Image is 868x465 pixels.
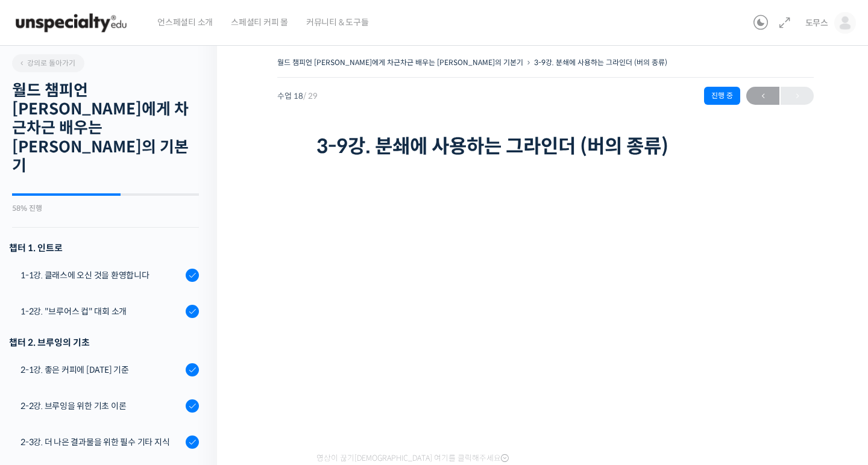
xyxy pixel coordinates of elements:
[316,135,775,158] h1: 3-9강. 분쇄에 사용하는 그라인더 (버의 종류)
[20,363,182,376] div: 2-1강. 좋은 커피에 [DATE] 기준
[20,269,182,282] div: 1-1강. 클래스에 오신 것을 환영합니다
[9,334,199,351] div: 챕터 2. 브루잉의 기초
[316,454,509,463] span: 영상이 끊기[DEMOGRAPHIC_DATA] 여기를 클릭해주세요
[20,305,182,318] div: 1-2강. "브루어스 컵" 대회 소개
[12,205,199,212] div: 58% 진행
[18,58,75,67] span: 강의로 돌아가기
[12,54,84,72] a: 강의로 돌아가기
[534,58,667,67] a: 3-9강. 분쇄에 사용하는 그라인더 (버의 종류)
[704,87,740,105] div: 진행 중
[20,399,182,413] div: 2-2강. 브루잉을 위한 기초 이론
[12,81,199,175] h2: 월드 챔피언 [PERSON_NAME]에게 차근차근 배우는 [PERSON_NAME]의 기본기
[746,88,779,104] span: ←
[805,17,828,28] span: 도무스
[277,92,318,100] span: 수업 18
[277,58,523,67] a: 월드 챔피언 [PERSON_NAME]에게 차근차근 배우는 [PERSON_NAME]의 기본기
[20,435,182,449] div: 2-3강. 더 나은 결과물을 위한 필수 기타 지식
[746,87,779,105] a: ←이전
[9,240,199,256] h3: 챕터 1. 인트로
[303,91,318,101] span: / 29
